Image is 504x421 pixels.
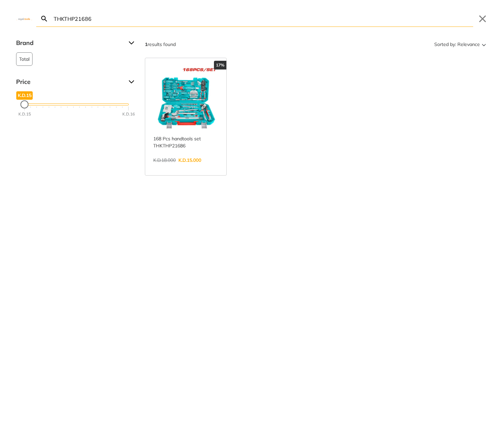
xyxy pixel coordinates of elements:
div: K.D.15 [18,111,31,117]
input: Search… [52,11,473,27]
button: Total [16,52,33,66]
svg: Sort [480,40,488,48]
div: 17% [214,61,226,69]
span: Relevance [457,39,480,50]
span: Total [19,53,30,65]
span: Brand [16,38,123,48]
svg: Search [40,15,48,23]
button: Sorted by:Relevance Sort [433,39,488,50]
div: Maximum Price [20,100,29,108]
strong: 1 [145,41,148,47]
img: Close [16,17,32,20]
span: Price [16,77,123,87]
div: K.D.16 [122,111,135,117]
button: Close [477,13,488,24]
div: results found [145,39,176,50]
